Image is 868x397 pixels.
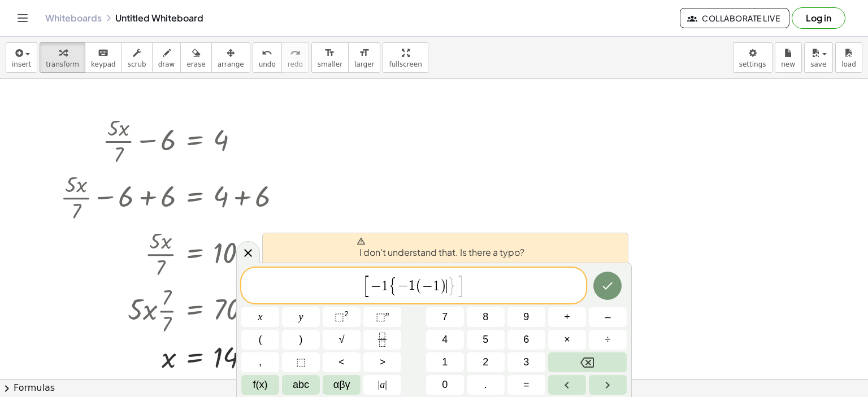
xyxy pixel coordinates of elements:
[804,42,833,73] button: save
[680,8,789,28] button: Collaborate Live
[548,307,586,327] button: Plus
[483,332,488,347] span: 5
[282,352,320,372] button: Placeholder
[311,42,349,73] button: format_sizesmaller
[835,42,862,73] button: load
[241,330,279,350] button: (
[548,330,586,350] button: Times
[259,60,276,68] span: undo
[523,332,529,347] span: 6
[383,42,428,73] button: fullscreen
[467,375,505,395] button: .
[507,375,545,395] button: Equals
[158,60,175,68] span: draw
[259,332,262,347] span: (
[333,377,350,392] span: αβγ
[218,60,244,68] span: arrange
[339,332,345,347] span: √
[98,46,108,60] i: keyboard
[483,309,488,325] span: 8
[363,275,371,298] span: [
[359,46,370,60] i: format_size
[180,42,211,73] button: erase
[689,13,780,23] span: Collaborate Live
[262,46,272,60] i: undo
[323,307,361,327] button: Squared
[841,60,856,68] span: load
[442,332,448,347] span: 4
[442,355,448,370] span: 1
[440,278,447,294] span: )
[128,60,146,68] span: scrub
[442,377,448,392] span: 0
[12,60,31,68] span: insert
[446,280,447,293] span: ​
[605,332,611,347] span: ÷
[523,309,529,325] span: 9
[241,307,279,327] button: x
[281,42,309,73] button: redoredo
[378,379,380,390] span: |
[348,42,380,73] button: format_sizelarger
[6,42,37,73] button: insert
[45,12,102,24] a: Whiteboards
[422,280,433,293] span: −
[426,375,464,395] button: 0
[211,42,250,73] button: arrange
[484,377,487,392] span: .
[426,330,464,350] button: 4
[433,280,440,293] span: 1
[323,330,361,350] button: Square root
[290,46,301,60] i: redo
[253,42,282,73] button: undoundo
[739,60,766,68] span: settings
[363,375,401,395] button: Absolute value
[456,275,464,298] span: ]
[121,42,153,73] button: scrub
[605,309,610,325] span: –
[426,307,464,327] button: 7
[152,42,181,73] button: draw
[357,237,524,259] span: I don't understand that. Is there a typo?
[323,352,361,372] button: Less than
[589,375,627,395] button: Right arrow
[442,309,448,325] span: 7
[733,42,772,73] button: settings
[792,7,845,29] button: Log in
[363,352,401,372] button: Greater than
[259,355,262,370] span: ,
[186,60,205,68] span: erase
[385,379,387,390] span: |
[363,307,401,327] button: Superscript
[85,42,122,73] button: keyboardkeypad
[91,60,116,68] span: keypad
[467,307,505,327] button: 8
[299,309,303,325] span: y
[507,330,545,350] button: 6
[324,46,335,60] i: format_size
[507,352,545,372] button: 3
[810,60,826,68] span: save
[241,375,279,395] button: Functions
[467,352,505,372] button: 2
[426,352,464,372] button: 1
[323,375,361,395] button: Greek alphabet
[388,276,398,296] span: {
[376,311,385,322] span: ⬚
[593,272,622,300] button: Done
[389,60,422,68] span: fullscreen
[288,60,303,68] span: redo
[40,42,85,73] button: transform
[415,278,423,294] span: (
[564,332,570,347] span: ×
[548,352,627,372] button: Backspace
[344,309,349,318] sup: 2
[381,280,388,293] span: 1
[781,60,795,68] span: new
[14,9,32,27] button: Toggle navigation
[379,355,385,370] span: >
[385,309,389,318] sup: n
[507,307,545,327] button: 9
[282,307,320,327] button: y
[253,377,268,392] span: f(x)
